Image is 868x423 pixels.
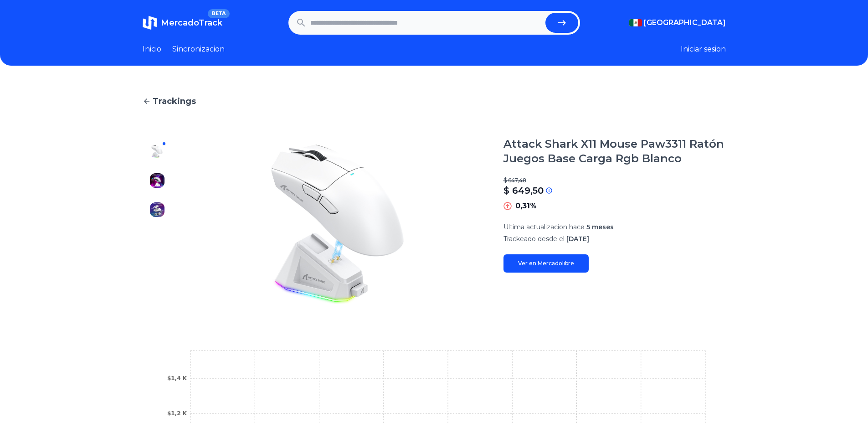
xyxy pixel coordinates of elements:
[143,44,161,55] a: Inicio
[629,17,726,28] button: [GEOGRAPHIC_DATA]
[503,223,585,231] span: Ultima actualizacion hace
[644,17,726,28] span: [GEOGRAPHIC_DATA]
[150,261,164,275] img: Attack Shark X11 Mouse Paw3311 Ratón Juegos Base Carga Rgb Blanco
[515,201,537,211] p: 0,31%
[629,19,642,26] img: Mexico
[150,173,164,188] img: Attack Shark X11 Mouse Paw3311 Ratón Juegos Base Carga Rgb Blanco
[172,44,225,55] a: Sincronizacion
[566,235,589,243] span: [DATE]
[503,177,726,184] p: $ 647,48
[681,44,726,55] button: Iniciar sesion
[143,95,726,108] a: Trackings
[153,95,196,108] span: Trackings
[143,15,222,30] a: MercadoTrackBETA
[190,137,485,312] img: Attack Shark X11 Mouse Paw3311 Ratón Juegos Base Carga Rgb Blanco
[503,235,565,243] span: Trackeado desde el
[150,232,164,246] img: Attack Shark X11 Mouse Paw3311 Ratón Juegos Base Carga Rgb Blanco
[503,137,726,166] h1: Attack Shark X11 Mouse Paw3311 Ratón Juegos Base Carga Rgb Blanco
[150,290,164,304] img: Attack Shark X11 Mouse Paw3311 Ratón Juegos Base Carga Rgb Blanco
[586,223,614,231] span: 5 meses
[208,9,229,18] span: BETA
[167,410,187,417] tspan: $1,2 K
[503,184,544,197] p: $ 649,50
[161,18,222,28] span: MercadoTrack
[150,144,164,159] img: Attack Shark X11 Mouse Paw3311 Ratón Juegos Base Carga Rgb Blanco
[150,202,164,217] img: Attack Shark X11 Mouse Paw3311 Ratón Juegos Base Carga Rgb Blanco
[503,254,589,273] a: Ver en Mercadolibre
[167,375,187,382] tspan: $1,4 K
[143,15,157,30] img: MercadoTrack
